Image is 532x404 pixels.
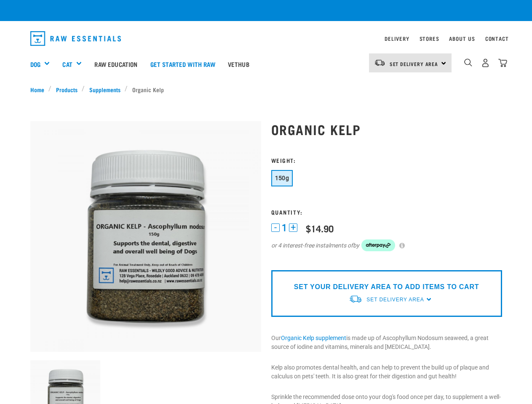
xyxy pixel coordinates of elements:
div: $14.90 [306,223,334,234]
p: Our is made up of Ascophyllum Nodosum seaweed, a great source of iodine and vitamins, minerals an... [271,334,502,351]
h3: Quantity: [271,209,502,215]
p: Kelp also promotes dental health, and can help to prevent the build up of plaque and calculus on ... [271,363,502,381]
div: or 4 interest-free instalments of by [271,239,502,251]
a: Stores [420,37,439,40]
button: - [271,223,280,232]
img: home-icon-1@2x.png [464,58,472,66]
img: home-icon@2x.png [498,58,507,67]
img: 10870 [30,121,261,352]
img: van-moving.png [349,295,362,303]
a: Raw Education [88,47,144,81]
span: 150g [275,175,289,181]
h3: Weight: [271,157,502,163]
a: Dog [30,59,40,69]
p: SET YOUR DELIVERY AREA TO ADD ITEMS TO CART [294,282,479,292]
img: Afterpay [361,239,395,251]
a: Products [51,85,82,94]
span: Set Delivery Area [390,62,438,65]
a: Delivery [385,37,409,40]
nav: breadcrumbs [30,85,502,94]
h1: Organic Kelp [271,122,502,137]
a: Home [30,85,49,94]
img: van-moving.png [374,59,385,66]
a: Get started with Raw [144,47,222,81]
a: About Us [449,37,475,40]
a: Contact [485,37,509,40]
a: Organic Kelp supplement [281,335,346,341]
img: user.png [481,58,490,67]
button: 150g [271,170,293,186]
span: 1 [282,223,287,232]
img: Raw Essentials Logo [30,31,121,46]
button: + [289,223,297,232]
a: Vethub [222,47,256,81]
nav: dropdown navigation [24,28,509,49]
a: Cat [62,59,72,69]
span: Set Delivery Area [366,297,424,303]
a: Supplements [85,85,125,94]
